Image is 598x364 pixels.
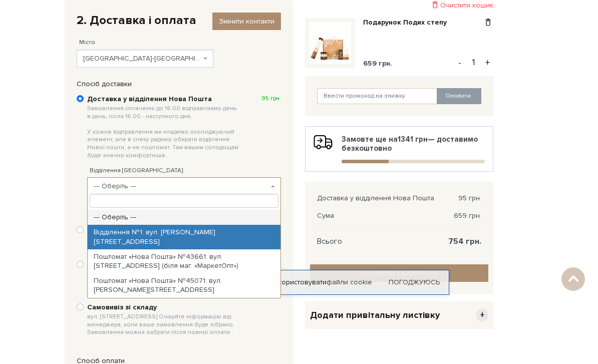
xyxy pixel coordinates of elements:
span: Змінити контакти [219,17,274,26]
span: Доставка у відділення Нова Пошта [317,194,434,203]
span: Всього [317,237,342,246]
span: вул. [STREET_ADDRESS] Очікуйте інформацію від менеджера, коли ваше замовлення буде зібрано. Замов... [87,313,241,336]
div: Я дозволяю [DOMAIN_NAME] використовувати [149,278,449,287]
label: Місто [79,38,95,47]
button: - [455,55,465,70]
img: Подарунок Подих степу [309,22,351,64]
span: Петрівка-Роменська [83,54,201,64]
a: файли cookie [327,278,372,286]
span: 659 грн. [363,59,392,68]
div: 2. Доставка і оплата [77,13,281,28]
span: --- Оберіть --- [87,177,281,195]
span: 754 грн. [448,237,481,246]
input: Оформити замовлення [310,264,488,282]
span: 95 грн. [458,194,481,203]
span: 659 грн. [454,211,481,220]
button: + [482,55,493,70]
span: Петрівка-Роменська [77,50,213,68]
input: Ввести промокод на знижку [317,88,438,104]
a: Подарунок Подих степу [363,18,454,27]
li: Відділення №1: вул. [PERSON_NAME][STREET_ADDRESS] [88,225,280,249]
div: Спосіб доставки [72,80,286,89]
label: Відділення [GEOGRAPHIC_DATA] [90,166,183,175]
li: Поштомат «Нова Пошта» №43661: вул. [STREET_ADDRESS] (біля маг. «МаркетОпт») [88,249,280,273]
div: Замовте ще на — доставимо безкоштовно [314,135,485,163]
span: Замовлення сплаченні до 16:00 відправляємо день в день, після 16:00 - наступного дня. У кожне від... [87,105,241,159]
span: 95 грн. [261,95,281,103]
button: Оновити [437,88,481,104]
li: Поштомат «Нова Пошта» №45071: вул. [PERSON_NAME][STREET_ADDRESS] [88,273,280,297]
span: --- Оберіть --- [94,181,268,191]
li: --- Оберіть --- [88,210,280,225]
span: + [476,309,488,321]
b: Доставка у відділення Нова Пошта [87,95,241,159]
span: Додати привітальну листівку [310,309,440,321]
b: 1341 грн [398,135,428,144]
a: Погоджуюсь [389,278,440,287]
b: Самовивіз зі складу [87,303,241,336]
div: Очистити кошик [305,1,493,10]
span: Сума [317,211,334,220]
